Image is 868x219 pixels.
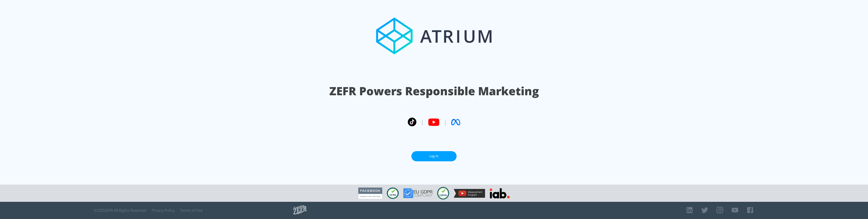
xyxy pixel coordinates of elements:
img: YouTube Measurement Program [454,189,485,198]
img: Facebook Marketing Partner [358,188,382,199]
span: | [421,119,424,126]
img: COPPA Compliant [437,187,449,200]
img: IAB [490,188,510,198]
a: Privacy Policy [152,208,175,213]
img: CCPA Compliant [387,188,399,199]
span: © 2025 ZEFR All Rights Reserved [94,208,146,213]
img: GDPR Compliant [403,188,433,198]
span: | [444,119,447,126]
h1: ZEFR Powers Responsible Marketing [329,83,539,99]
a: Log In [411,151,457,161]
a: Terms of Use [180,208,203,213]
